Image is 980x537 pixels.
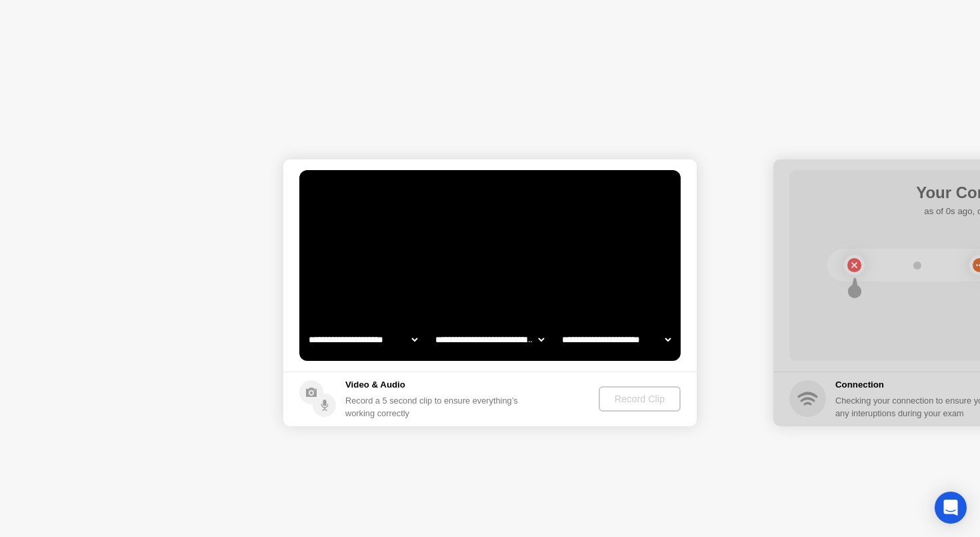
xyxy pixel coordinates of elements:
[345,394,523,420] div: Record a 5 second clip to ensure everything’s working correctly
[935,492,967,524] div: Open Intercom Messenger
[345,378,523,392] h5: Video & Audio
[604,394,675,404] div: Record Clip
[599,386,681,412] button: Record Clip
[433,326,547,353] select: Available speakers
[559,326,673,353] select: Available microphones
[306,326,420,353] select: Available cameras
